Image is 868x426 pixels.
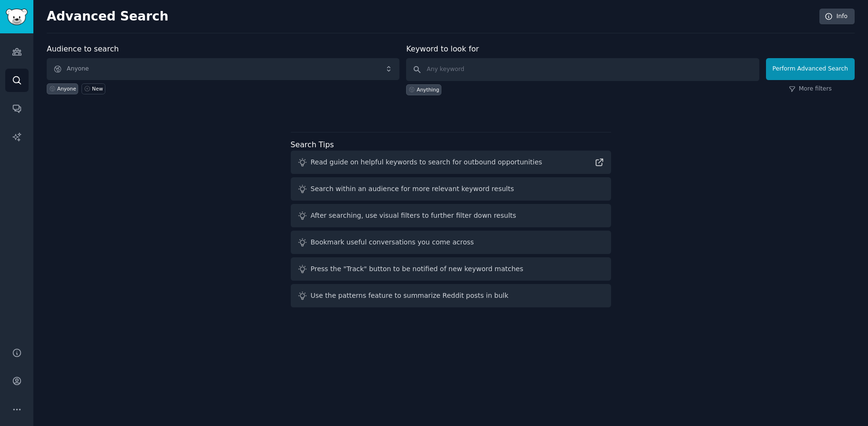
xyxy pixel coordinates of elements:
[57,85,76,92] div: Anyone
[819,9,855,25] a: Info
[47,9,814,24] h2: Advanced Search
[47,44,119,53] label: Audience to search
[766,58,855,80] button: Perform Advanced Search
[406,58,759,81] input: Any keyword
[47,58,399,80] button: Anyone
[311,264,523,274] div: Press the "Track" button to be notified of new keyword matches
[789,85,832,93] a: More filters
[406,44,479,53] label: Keyword to look for
[311,211,516,221] div: After searching, use visual filters to further filter down results
[311,157,542,167] div: Read guide on helpful keywords to search for outbound opportunities
[417,86,439,93] div: Anything
[311,184,514,194] div: Search within an audience for more relevant keyword results
[82,83,105,94] a: New
[6,9,28,25] img: GummySearch logo
[311,291,509,301] div: Use the patterns feature to summarize Reddit posts in bulk
[291,140,334,149] label: Search Tips
[311,237,474,247] div: Bookmark useful conversations you come across
[92,85,103,92] div: New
